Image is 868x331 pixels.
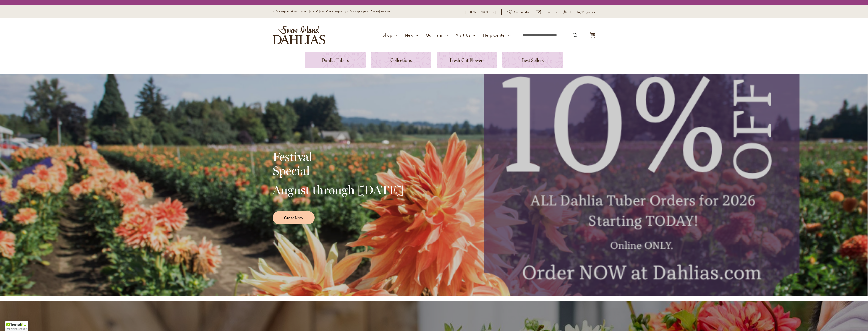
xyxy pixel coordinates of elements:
[383,32,392,38] span: Shop
[507,10,530,15] a: Subscribe
[426,32,443,38] span: Our Farm
[5,321,28,331] div: TrustedSite Certified
[563,10,595,15] a: Log In/Register
[465,10,496,15] a: [PHONE_NUMBER]
[273,10,347,13] span: Gift Shop & Office Open - [DATE]-[DATE] 9-4:30pm /
[544,10,558,15] span: Email Us
[284,215,303,221] span: Order Now
[456,32,471,38] span: Visit Us
[347,10,391,13] span: Gift Shop Open - [DATE] 10-3pm
[273,183,403,197] h2: August through [DATE]
[273,149,403,178] h2: Festival Special
[273,26,325,44] a: store logo
[273,211,315,224] a: Order Now
[514,10,530,15] span: Subscribe
[405,32,413,38] span: New
[483,32,506,38] span: Help Center
[536,10,558,15] a: Email Us
[573,31,577,39] button: Search
[570,10,595,15] span: Log In/Register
